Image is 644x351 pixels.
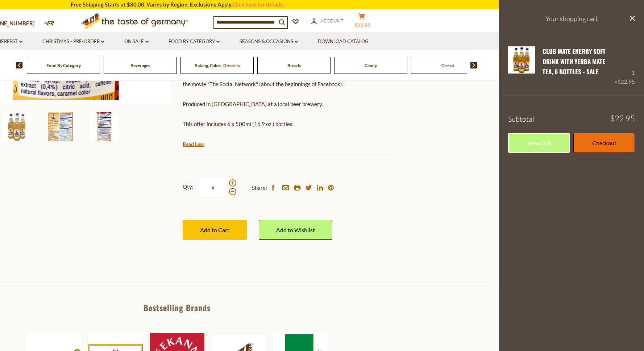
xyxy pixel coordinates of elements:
[543,47,606,76] a: Club Mate Energy Soft Drink with Yerba Mate Tea, 6 bottles - SALE
[198,178,228,198] input: Qty:
[90,112,119,141] img: Club Mate Energy Soft Drink with Yerba Mate Tea, 6 bottles - SALE
[232,1,284,8] a: Click here for details.
[618,78,635,85] span: $22.95
[130,63,150,68] a: Beverages
[183,120,395,129] p: This offer includes 6 x 500ml (16.9 oz.) bottles.
[3,112,32,141] img: Club Mate Energy Soft Drink with Yerba Mate Tea, 6 bottles - SALE
[508,46,535,87] a: Club Mate Energy Soft Drink with Yerba Mate Tea, 6 bottles - SALE
[200,226,229,233] span: Add to Cart
[508,46,535,74] img: Club Mate Energy Soft Drink with Yerba Mate Tea, 6 bottles - SALE
[169,38,220,46] a: Food By Category
[183,141,204,148] a: Read Less
[441,63,454,68] a: Cereal
[46,63,81,68] a: Food By Category
[240,38,298,46] a: Seasons & Occasions
[311,17,344,25] a: Account
[614,46,635,87] div: 1 ×
[16,62,23,68] img: previous arrow
[195,63,240,68] a: Baking, Cakes, Desserts
[46,112,75,141] img: Club Mate Energy Soft Drink with Yerba Mate Tea, 6 bottles - SALE
[252,183,267,192] span: Share:
[183,220,247,240] button: Add to Cart
[355,22,370,28] span: $22.95
[42,38,104,46] a: Christmas - PRE-ORDER
[318,38,369,46] a: Download Catalog
[470,62,477,68] img: next arrow
[183,100,395,109] p: Produced in [GEOGRAPHIC_DATA] at a local beer brewery.
[287,63,301,68] a: Breads
[124,38,149,46] a: On Sale
[183,182,194,191] strong: Qty:
[610,114,635,122] span: $22.95
[351,13,373,31] button: $22.95
[259,220,332,240] a: Add to Wishlist
[320,18,344,24] span: Account
[508,114,534,124] span: Subtotal
[573,133,635,153] a: Checkout
[508,133,570,153] a: View cart
[365,63,377,68] a: Candy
